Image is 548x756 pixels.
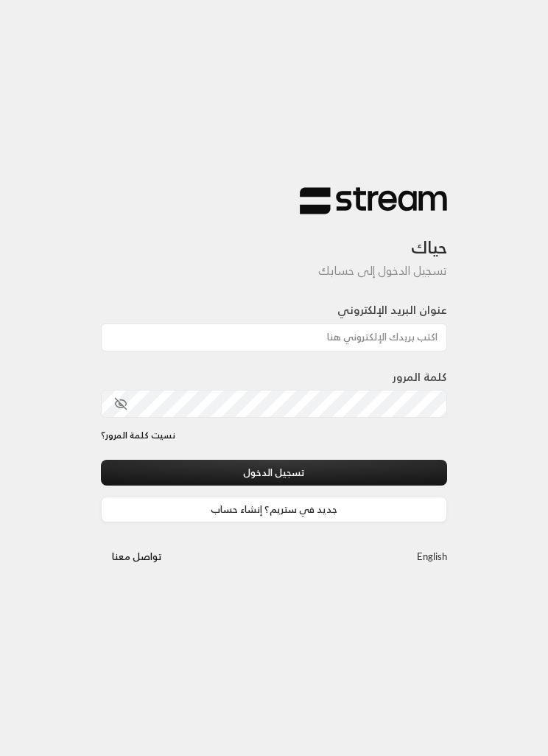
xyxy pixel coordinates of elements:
[337,302,447,319] label: عنوان البريد الإلكتروني
[101,264,447,278] h5: تسجيل الدخول إلى حسابك
[393,369,447,386] label: كلمة المرور
[101,548,173,565] a: تواصل معنا
[417,545,447,570] a: English
[101,429,175,442] a: نسيت كلمة المرور؟
[101,215,447,258] h3: حياك
[101,460,447,486] button: تسجيل الدخول
[101,497,447,522] a: جديد في ستريم؟ إنشاء حساب
[101,323,447,351] input: اكتب بريدك الإلكتروني هنا
[101,545,173,570] button: تواصل معنا
[300,186,447,215] img: Stream Logo
[108,391,133,416] button: toggle password visibility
